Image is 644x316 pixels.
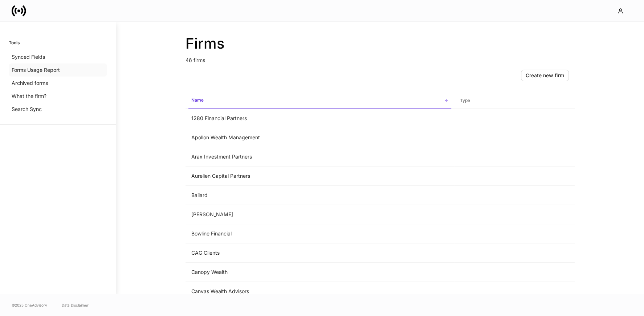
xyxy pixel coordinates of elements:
[521,70,569,81] button: Create new firm
[186,109,454,128] td: 1280 Financial Partners
[460,97,470,104] h6: Type
[186,205,454,224] td: [PERSON_NAME]
[186,147,454,167] td: Arax Investment Partners
[186,52,575,64] p: 46 firms
[12,93,46,100] p: What the firm?
[186,35,575,52] h2: Firms
[186,186,454,205] td: Bailard
[457,93,572,108] span: Type
[526,73,564,78] div: Create new firm
[12,106,42,113] p: Search Sync
[9,103,107,116] a: Search Sync
[12,66,60,74] p: Forms Usage Report
[188,93,451,108] span: Name
[186,282,454,301] td: Canvas Wealth Advisors
[9,77,107,90] a: Archived forms
[12,79,48,87] p: Archived forms
[9,50,107,63] a: Synced Fields
[9,90,107,103] a: What the firm?
[186,243,454,263] td: CAG Clients
[12,302,47,308] span: © 2025 OneAdvisory
[9,63,107,77] a: Forms Usage Report
[12,53,45,61] p: Synced Fields
[191,97,204,103] h6: Name
[186,224,454,243] td: Bowline Financial
[186,167,454,186] td: Aurelien Capital Partners
[9,39,20,46] h6: Tools
[186,263,454,282] td: Canopy Wealth
[62,302,89,308] a: Data Disclaimer
[186,128,454,147] td: Apollon Wealth Management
